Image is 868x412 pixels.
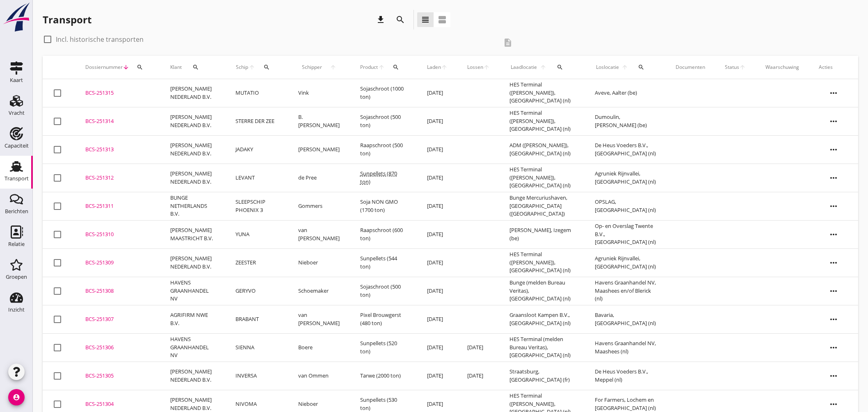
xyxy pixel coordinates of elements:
td: HES Terminal ([PERSON_NAME]), [GEOGRAPHIC_DATA] (nl) [500,248,585,277]
td: [DATE] [417,164,457,192]
td: LEVANT [226,164,288,192]
i: search [395,15,405,25]
i: more_horiz [822,308,845,331]
i: more_horiz [822,195,845,218]
td: HAVENS GRAANHANDEL NV [160,277,226,305]
td: Nieboer [288,248,350,277]
td: Havens Graanhandel NV, Maashees en/of Blerick (nl) [585,277,666,305]
td: [PERSON_NAME] NEDERLAND B.V. [160,135,226,164]
td: Havens Graanhandel NV, Maashees (nl) [585,333,666,362]
img: logo-small.a267ee39.svg [2,2,31,32]
td: [PERSON_NAME] [288,135,350,164]
td: Bavaria, [GEOGRAPHIC_DATA] (nl) [585,305,666,333]
i: view_agenda [437,15,447,25]
td: ZEESTER [226,248,288,277]
td: [DATE] [417,135,457,164]
div: Groepen [6,274,27,280]
td: Sunpellets (520 ton) [350,333,417,362]
td: AGRIFIRM NWE B.V. [160,305,226,333]
td: [PERSON_NAME] NEDERLAND B.V. [160,248,226,277]
td: HES Terminal ([PERSON_NAME]), [GEOGRAPHIC_DATA] (nl) [500,79,585,107]
i: arrow_upward [620,64,629,71]
td: De Heus Voeders B.V., Meppel (nl) [585,362,666,390]
td: BUNGE NETHERLANDS B.V. [160,192,226,220]
td: HES Terminal ([PERSON_NAME]), [GEOGRAPHIC_DATA] (nl) [500,164,585,192]
span: Schipper [298,64,326,71]
div: BCS-251305 [85,372,151,380]
i: arrow_upward [739,64,746,71]
td: [PERSON_NAME] NEDERLAND B.V. [160,164,226,192]
td: ADM ([PERSON_NAME]), [GEOGRAPHIC_DATA] (nl) [500,135,585,164]
td: HES Terminal (melden Bureau Veritas), [GEOGRAPHIC_DATA] (nl) [500,333,585,362]
td: [PERSON_NAME], Izegem (be) [500,220,585,248]
span: Status [725,64,739,71]
span: Laden [427,64,441,71]
span: Schip [235,64,249,71]
td: MUTATIO [226,79,288,107]
div: Vracht [9,110,25,116]
div: BCS-251315 [85,89,151,97]
td: HAVENS GRAANHANDEL NV [160,333,226,362]
td: [DATE] [457,362,500,390]
td: Gommers [288,192,350,220]
td: Op- en Overslag Twente B.V., [GEOGRAPHIC_DATA] (nl) [585,220,666,248]
td: Sojaschroot (500 ton) [350,277,417,305]
div: BCS-251310 [85,230,151,239]
div: Relatie [8,241,25,247]
td: Soja NON GMO (1700 ton) [350,192,417,220]
td: OPSLAG, [GEOGRAPHIC_DATA] (nl) [585,192,666,220]
td: [DATE] [457,333,500,362]
i: arrow_downward [123,64,129,71]
i: more_horiz [822,364,845,387]
td: [PERSON_NAME] MAASTRICHT B.V. [160,220,226,248]
i: search [638,64,644,71]
i: arrow_upward [378,64,385,71]
td: Aveve, Aalter (be) [585,79,666,107]
td: [DATE] [417,333,457,362]
td: Agruniek Rijnvallei, [GEOGRAPHIC_DATA] (nl) [585,164,666,192]
td: van Ommen [288,362,350,390]
td: [DATE] [417,220,457,248]
td: B. [PERSON_NAME] [288,107,350,135]
i: more_horiz [822,166,845,189]
td: Graansloot Kampen B.V., [GEOGRAPHIC_DATA] (nl) [500,305,585,333]
td: [PERSON_NAME] NEDERLAND B.V. [160,107,226,135]
i: search [263,64,270,71]
td: van [PERSON_NAME] [288,220,350,248]
div: Transport [43,13,91,26]
td: Dumoulin, [PERSON_NAME] (be) [585,107,666,135]
i: arrow_upward [326,64,340,71]
td: Sojaschroot (1000 ton) [350,79,417,107]
div: BCS-251311 [85,202,151,210]
i: view_headline [420,15,430,25]
div: BCS-251308 [85,287,151,295]
td: BRABANT [226,305,288,333]
span: Lossen [467,64,483,71]
i: search [393,64,399,71]
i: more_horiz [822,280,845,303]
div: BCS-251309 [85,259,151,267]
div: Capaciteit [5,143,29,148]
i: more_horiz [822,82,845,105]
i: arrow_upward [539,64,548,71]
div: BCS-251306 [85,344,151,352]
td: Straatsburg, [GEOGRAPHIC_DATA] (fr) [500,362,585,390]
i: arrow_upward [441,64,448,71]
td: YUNA [226,220,288,248]
td: STERRE DER ZEE [226,107,288,135]
i: more_horiz [822,110,845,133]
i: arrow_upward [248,64,256,71]
span: Laadlocatie [509,64,539,71]
td: Raapschroot (500 ton) [350,135,417,164]
td: [DATE] [417,305,457,333]
td: [DATE] [417,107,457,135]
td: Bunge (melden Bureau Veritas), [GEOGRAPHIC_DATA] (nl) [500,277,585,305]
div: Klant [170,57,216,77]
td: Vink [288,79,350,107]
label: Incl. historische transporten [56,35,144,43]
td: GERYVO [226,277,288,305]
div: Berichten [5,209,28,214]
i: search [192,64,199,71]
div: Documenten [676,64,705,71]
td: SIENNA [226,333,288,362]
